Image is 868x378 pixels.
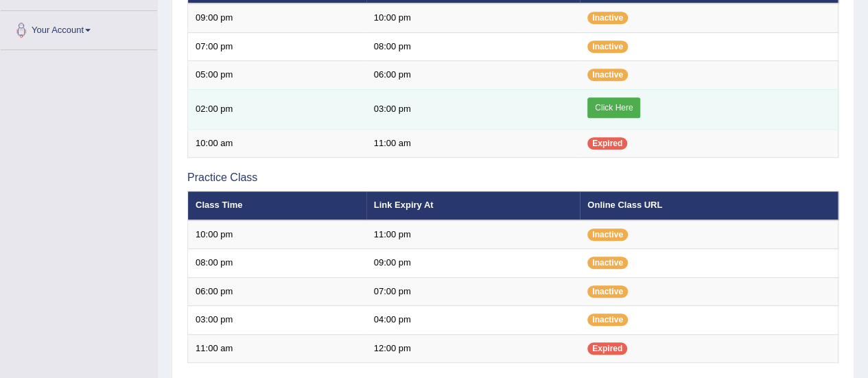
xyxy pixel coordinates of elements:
span: Inactive [587,228,628,241]
td: 04:00 pm [366,306,580,335]
span: Expired [587,342,627,355]
a: Click Here [587,97,640,118]
td: 07:00 pm [366,277,580,306]
span: Inactive [587,285,628,298]
th: Link Expiry At [366,191,580,220]
td: 08:00 pm [188,249,366,278]
th: Online Class URL [580,191,838,220]
td: 02:00 pm [188,89,366,129]
td: 10:00 pm [188,220,366,249]
td: 03:00 pm [188,306,366,335]
td: 08:00 pm [366,32,580,61]
td: 06:00 pm [366,61,580,90]
td: 05:00 pm [188,61,366,90]
td: 07:00 pm [188,32,366,61]
h3: Practice Class [187,172,838,184]
span: Inactive [587,69,628,81]
td: 11:00 am [188,334,366,363]
td: 03:00 pm [366,89,580,129]
span: Inactive [587,314,628,326]
span: Inactive [587,40,628,53]
td: 12:00 pm [366,334,580,363]
td: 09:00 pm [366,249,580,278]
td: 11:00 am [366,129,580,158]
a: Your Account [1,11,157,45]
span: Expired [587,137,627,150]
span: Inactive [587,12,628,24]
td: 10:00 pm [366,3,580,32]
td: 10:00 am [188,129,366,158]
td: 11:00 pm [366,220,580,249]
th: Class Time [188,191,366,220]
span: Inactive [587,257,628,269]
td: 06:00 pm [188,277,366,306]
td: 09:00 pm [188,3,366,32]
